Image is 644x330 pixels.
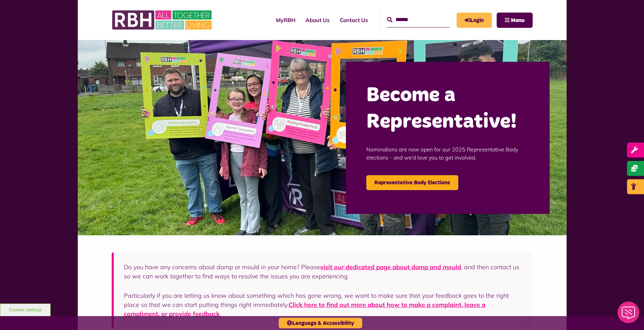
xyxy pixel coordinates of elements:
[366,135,529,172] p: Nominations are now open for our 2025 Representative Body elections - and we'd love you to get in...
[78,40,567,235] img: Image (22)
[279,318,362,328] button: Language & Accessibility
[457,13,492,28] a: MyRBH
[112,7,214,33] img: RBH
[511,18,525,23] span: Menu
[613,299,644,330] iframe: Netcall Web Assistant for live chat
[387,13,450,27] input: Search
[271,11,300,29] a: MyRBH
[366,175,458,190] a: Representative Body Elections
[124,301,485,318] a: Click here to find out more about how to make a complaint, leave a compliment, or provide feedback
[320,263,461,271] a: visit our dedicated page about damp and mould
[335,11,373,29] a: Contact Us
[300,11,335,29] a: About Us
[497,13,533,28] button: Navigation
[124,262,522,281] p: Do you have any concerns about damp or mould in your home? Please , and then contact us so we can...
[366,82,529,135] h2: Become a Representative!
[124,291,522,318] p: Particularly if you are letting us know about something which has gone wrong, we want to make sur...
